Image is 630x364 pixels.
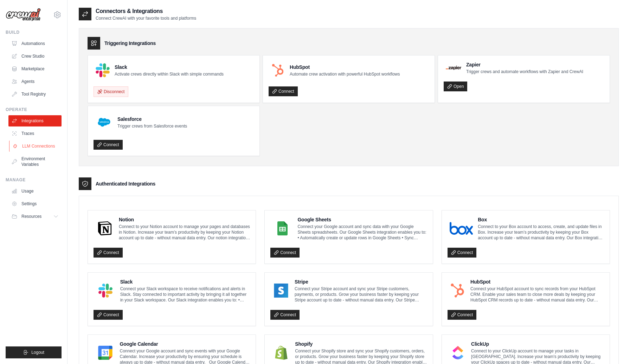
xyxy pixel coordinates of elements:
a: Connect [94,248,123,258]
a: Environment Variables [8,153,62,170]
a: Crew Studio [8,51,62,62]
p: Automate crew activation with powerful HubSpot workflows [290,71,400,77]
a: Connect [94,310,123,320]
img: Google Calendar Logo [96,346,115,360]
h4: Slack [115,64,224,71]
span: Resources [21,214,41,219]
a: Connect [270,310,300,320]
a: Connect [270,248,300,258]
div: Build [6,30,62,35]
img: HubSpot Logo [271,63,285,77]
a: Agents [8,76,62,87]
h4: Slack [120,278,250,285]
p: Connect your Stripe account and sync your Stripe customers, payments, or products. Grow your busi... [295,286,427,303]
h4: Stripe [295,278,427,285]
h4: Notion [119,216,250,223]
img: Box Logo [450,221,473,235]
img: Stripe Logo [272,284,290,298]
h4: Google Calendar [120,340,250,347]
img: ClickUp Logo [450,346,466,360]
p: Trigger crews and automate workflows with Zapier and CrewAI [466,69,583,74]
p: Connect to your Notion account to manage your pages and databases in Notion. Increase your team’s... [119,224,250,241]
p: Activate crews directly within Slack with simple commands [115,71,224,77]
a: Usage [8,186,62,197]
h4: Salesforce [117,116,187,123]
p: Trigger crews from Salesforce events [117,123,187,129]
p: Connect your Google account and sync data with your Google Sheets spreadsheets. Our Google Sheets... [297,224,427,241]
a: Automations [8,38,62,49]
a: Connect [269,86,298,96]
h4: Box [478,216,604,223]
h4: Zapier [466,61,583,68]
div: Manage [6,177,62,183]
button: Logout [6,346,62,358]
div: Operate [6,107,62,112]
img: Slack Logo [96,63,110,77]
a: Settings [8,198,62,209]
h3: Triggering Integrations [104,40,156,47]
button: Disconnect [94,86,128,97]
span: Logout [31,350,44,355]
h3: Authenticated Integrations [96,180,155,187]
h4: HubSpot [290,64,400,71]
button: Resources [8,211,62,222]
img: HubSpot Logo [450,284,465,298]
a: Open [444,82,467,91]
img: Slack Logo [96,284,115,298]
a: Connect [448,248,477,258]
p: Connect your Slack workspace to receive notifications and alerts in Slack. Stay connected to impo... [120,286,250,303]
p: Connect CrewAI with your favorite tools and platforms [96,15,196,21]
img: Google Sheets Logo [272,221,292,235]
a: Connect [448,310,477,320]
h2: Connectors & Integrations [96,7,196,15]
h4: ClickUp [471,340,604,347]
p: Connect your HubSpot account to sync records from your HubSpot CRM. Enable your sales team to clo... [470,286,604,303]
h4: Shopify [295,340,427,347]
img: Shopify Logo [272,346,290,360]
a: Traces [8,128,62,139]
img: Notion Logo [96,221,114,235]
h4: Google Sheets [297,216,427,223]
a: Marketplace [8,63,62,74]
img: Logo [6,8,41,21]
a: Tool Registry [8,89,62,100]
img: Zapier Logo [446,66,461,70]
a: Integrations [8,115,62,126]
p: Connect to your Box account to access, create, and update files in Box. Increase your team’s prod... [478,224,604,241]
img: Salesforce Logo [96,114,112,131]
a: LLM Connections [9,141,62,152]
a: Connect [94,140,123,150]
h4: HubSpot [470,278,604,285]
